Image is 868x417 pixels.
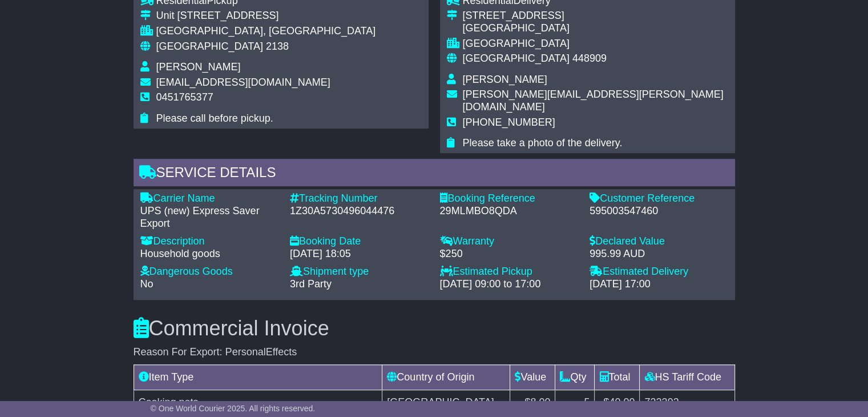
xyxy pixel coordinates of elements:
div: Tracking Number [290,193,429,205]
span: [GEOGRAPHIC_DATA] [156,41,263,52]
div: [DATE] 18:05 [290,248,429,260]
div: 995.99 AUD [590,248,728,260]
div: Booking Date [290,235,429,248]
span: 3rd Party [290,278,332,290]
div: Household goods [140,248,279,260]
div: 595003547460 [590,205,728,218]
span: [PHONE_NUMBER] [463,117,555,128]
td: Country of Origin [382,364,510,390]
div: [GEOGRAPHIC_DATA] [463,22,728,35]
span: [PERSON_NAME] [463,74,547,85]
td: Total [595,364,640,390]
div: Reason For Export: PersonalEffects [134,346,735,359]
span: [EMAIL_ADDRESS][DOMAIN_NAME] [156,77,330,88]
td: Value [510,364,555,390]
td: $40.00 [595,390,640,415]
div: 29MLMBO8QDA [440,205,579,218]
div: Estimated Pickup [440,266,579,278]
span: [GEOGRAPHIC_DATA] [463,53,570,64]
span: [PERSON_NAME] [156,61,241,73]
div: Unit [STREET_ADDRESS] [156,10,376,22]
div: Dangerous Goods [140,266,279,278]
div: Service Details [134,159,735,190]
td: Item Type [134,364,382,390]
td: 5 [555,390,595,415]
td: $8.00 [510,390,555,415]
span: Please take a photo of the delivery. [463,137,623,149]
div: Customer Reference [590,193,728,205]
span: No [140,278,154,290]
span: [PERSON_NAME][EMAIL_ADDRESS][PERSON_NAME][DOMAIN_NAME] [463,89,724,113]
div: UPS (new) Express Saver Export [140,205,279,230]
span: Please call before pickup. [156,113,273,124]
div: Description [140,235,279,248]
div: [STREET_ADDRESS] [463,10,728,22]
div: $250 [440,248,579,260]
div: Estimated Delivery [590,266,728,278]
div: Shipment type [290,266,429,278]
span: 0451765377 [156,91,213,103]
td: Cooking pots [134,390,382,415]
td: 732393 [640,390,734,415]
div: [GEOGRAPHIC_DATA], [GEOGRAPHIC_DATA] [156,25,376,38]
div: Declared Value [590,235,728,248]
td: Qty [555,364,595,390]
div: 1Z30A5730496044476 [290,205,429,218]
div: [DATE] 17:00 [590,278,728,291]
div: [GEOGRAPHIC_DATA] [463,38,728,50]
span: 2138 [266,41,289,52]
h3: Commercial Invoice [134,317,735,340]
span: © One World Courier 2025. All rights reserved. [151,404,316,413]
div: Booking Reference [440,193,579,205]
div: Carrier Name [140,193,279,205]
div: [DATE] 09:00 to 17:00 [440,278,579,291]
span: 448909 [572,53,607,64]
td: [GEOGRAPHIC_DATA] [382,390,510,415]
div: Warranty [440,235,579,248]
td: HS Tariff Code [640,364,734,390]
